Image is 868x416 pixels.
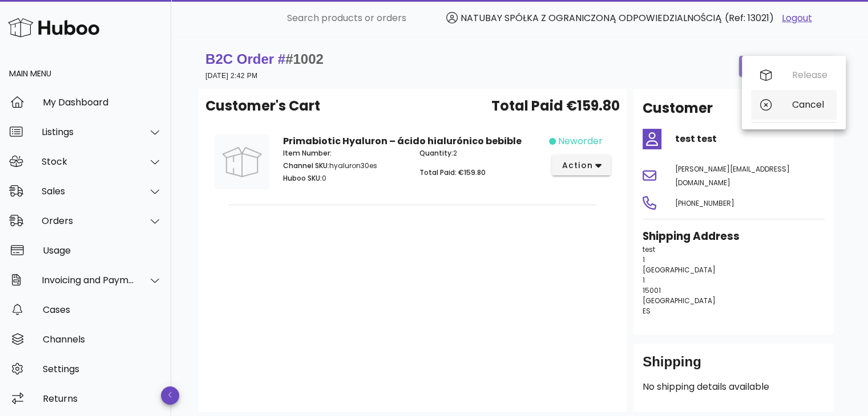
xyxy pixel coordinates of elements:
[461,11,722,25] span: NATUBAY SPÓŁKA Z OGRANICZONĄ ODPOWIEDZIALNOŚCIĄ
[739,56,834,76] button: order actions
[205,72,257,80] small: [DATE] 2:42 PM
[643,380,825,394] p: No shipping details available
[283,161,406,171] p: hyaluron30es
[643,286,661,295] span: 15001
[43,364,162,374] div: Settings
[283,173,322,183] span: Huboo SKU:
[725,11,774,25] span: (Ref: 13021)
[283,173,406,183] p: 0
[283,148,332,158] span: Item Number:
[643,229,825,244] h3: Shipping Address
[205,51,324,67] strong: B2C Order #
[43,245,162,256] div: Usage
[285,51,324,67] span: #1002
[42,156,135,167] div: Stock
[675,132,825,146] h4: test test
[42,127,135,137] div: Listings
[675,198,734,208] span: [PHONE_NUMBER]
[491,96,620,116] span: Total Paid €159.80
[283,134,522,148] strong: Primabiotic Hyaluron – ácido hialurónico bebible
[283,161,329,170] span: Channel SKU:
[558,134,603,148] span: neworder
[43,393,162,404] div: Returns
[43,304,162,315] div: Cases
[215,134,269,189] img: Product Image
[552,155,611,176] button: action
[419,148,542,158] p: 2
[643,255,645,264] span: 1
[419,168,486,177] span: Total Paid: €159.80
[643,306,651,316] span: ES
[643,265,716,275] span: [GEOGRAPHIC_DATA]
[643,296,716,305] span: [GEOGRAPHIC_DATA]
[43,97,162,108] div: My Dashboard
[675,164,790,187] span: [PERSON_NAME][EMAIL_ADDRESS][DOMAIN_NAME]
[782,11,812,25] a: Logout
[205,96,320,116] span: Customer's Cart
[643,244,655,254] span: test
[643,275,645,285] span: 1
[643,353,825,380] div: Shipping
[42,275,135,286] div: Invoicing and Payments
[43,334,162,345] div: Channels
[792,99,827,110] div: Cancel
[8,15,99,40] img: Huboo Logo
[42,186,135,197] div: Sales
[561,160,593,172] span: action
[643,98,713,119] h2: Customer
[42,215,135,226] div: Orders
[419,148,453,158] span: Quantity:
